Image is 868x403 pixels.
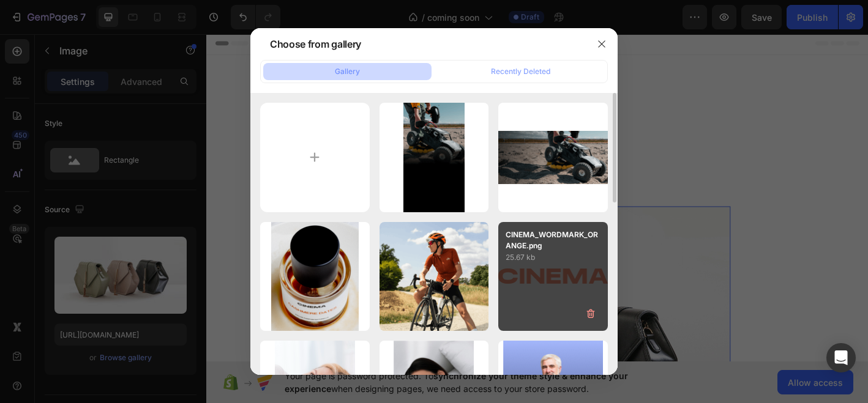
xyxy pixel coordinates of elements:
[498,131,608,184] img: image
[335,66,360,77] div: Gallery
[826,343,856,372] div: Open Intercom Messenger
[506,251,600,264] p: 25.67 kb
[271,222,359,331] img: image
[506,229,600,251] p: CINEMA_WORDMARK_ORANGE.png
[168,176,195,187] div: Image
[436,63,605,80] button: Recently Deleted
[403,103,465,212] img: image
[263,63,432,80] button: Gallery
[270,37,361,51] div: Choose from gallery
[491,66,550,77] div: Recently Deleted
[380,222,489,331] img: image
